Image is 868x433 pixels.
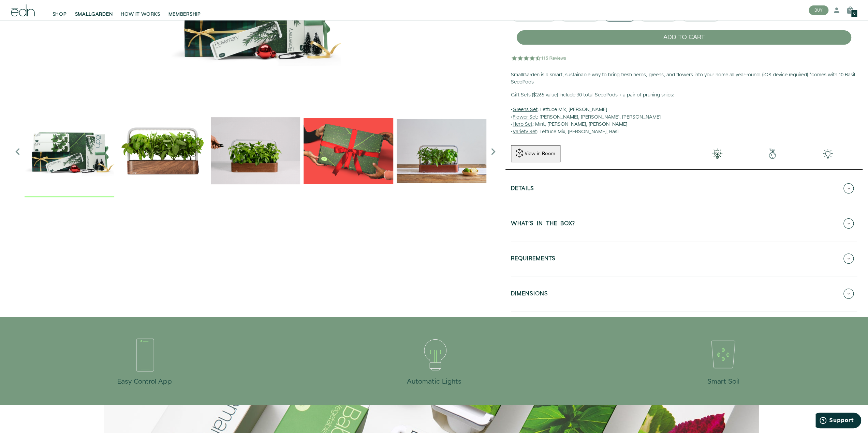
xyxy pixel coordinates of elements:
[121,11,160,18] span: HOW IT WORKS
[118,106,207,197] div: 1 / 6
[511,256,556,264] h5: REQUIREMENTS
[117,3,164,18] a: HOW IT WORKS
[800,149,855,159] img: edn-smallgarden-tech.png
[745,149,800,159] img: green-earth.png
[53,11,67,18] span: SHOP
[304,106,393,196] img: EMAILS_-_Holiday_21_PT1_28_9986b34a-7908-4121-b1c1-9595d1e43abe_1024x.png
[511,176,857,200] button: Details
[579,330,868,391] div: 3 / 4
[118,106,207,196] img: Official-EDN-SMALLGARDEN-HERB-HERO-SLV-2000px_1024x.png
[397,106,486,196] img: edn-smallgarden-mixed-herbs-table-product-2000px_1024x.jpg
[211,106,300,196] img: edn-trim-basil.2021-09-07_14_55_24_1024x.gif
[524,150,556,157] div: View in Room
[486,145,500,158] i: Next slide
[511,212,857,235] button: WHAT'S IN THE BOX?
[511,186,534,194] h5: Details
[289,330,578,391] div: 2 / 4
[71,3,117,18] a: SMALLGARDEN
[511,247,857,270] button: REQUIREMENTS
[815,413,861,430] iframe: Opens a widget where you can find more information
[853,12,855,16] span: 0
[75,11,113,18] span: SMALLGARDEN
[407,378,461,386] h3: Automatic Lights
[516,30,852,45] button: ADD TO CART
[121,330,168,378] img: website-icons-05_960x.png
[513,121,532,128] u: Herb Set
[168,11,201,18] span: MEMBERSHIP
[11,145,25,158] i: Previous slide
[397,106,486,197] div: 4 / 6
[513,128,537,135] u: Variety Set
[164,3,205,18] a: MEMBERSHIP
[513,114,537,121] u: Flower Set
[511,92,857,136] p: • : Lettuce Mix, [PERSON_NAME] • : [PERSON_NAME], [PERSON_NAME], [PERSON_NAME] • : Mint, [PERSON_...
[511,282,857,306] button: DIMENSIONS
[513,106,538,113] u: Greens Set
[809,5,828,15] button: BUY
[211,106,300,197] div: 2 / 6
[700,330,747,378] img: website-icons-01_bffe4e8e-e6ad-4baf-b3bb-415061d1c4fc_960x.png
[25,106,114,196] img: edn-holiday-value-herbs-1-square_1000x.png
[304,106,393,197] div: 3 / 6
[689,149,745,159] img: 001-light-bulb.png
[117,378,172,386] h3: Easy Control App
[511,51,567,65] img: 4.5 star rating
[511,221,575,229] h5: WHAT'S IN THE BOX?
[48,3,71,18] a: SHOP
[511,72,857,86] p: SmallGarden is a smart, sustainable way to bring fresh herbs, greens, and flowers into your home ...
[511,145,560,162] button: View in Room
[700,378,747,386] h3: Smart Soil
[511,291,548,299] h5: DIMENSIONS
[410,330,458,378] img: website-icons-04_ebb2a09f-fb29-45bc-ba4d-66be10a1b697_256x256_crop_center.png
[511,92,674,98] b: Gift Sets ($265 value) Include 30 total SeedPods + a pair of pruning snips:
